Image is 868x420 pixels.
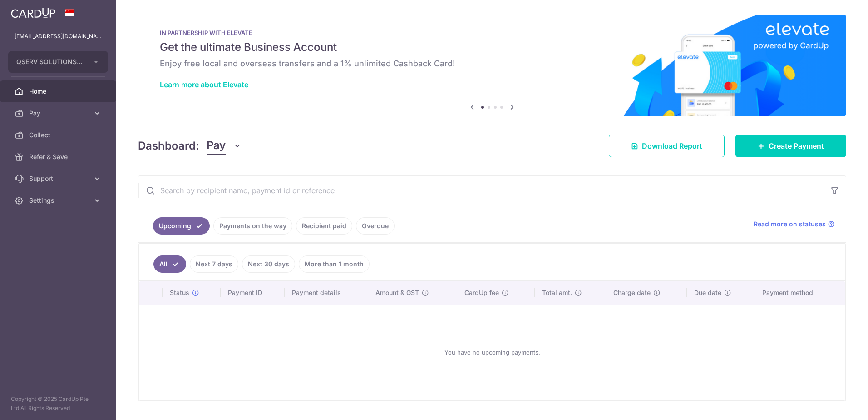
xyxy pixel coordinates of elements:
[153,255,186,273] a: All
[299,255,370,273] a: More than 1 month
[207,137,242,155] button: Pay
[15,32,102,41] p: [EMAIL_ADDRESS][DOMAIN_NAME]
[138,176,824,205] input: Search by recipient name, payment id or reference
[296,217,352,235] a: Recipient paid
[755,281,845,305] th: Payment method
[769,140,824,151] span: Create Payment
[542,288,572,297] span: Total amt.
[138,15,846,116] img: Renovation banner
[356,217,395,235] a: Overdue
[16,57,84,66] span: QSERV SOLUTIONS PTE. LTD.
[160,40,824,55] h5: Get the ultimate Business Account
[29,152,89,161] span: Refer & Save
[754,220,835,229] a: Read more on statuses
[754,220,826,229] span: Read more on statuses
[613,288,651,297] span: Charge date
[29,174,89,183] span: Support
[609,135,725,157] a: Download Report
[694,288,721,297] span: Due date
[29,109,89,118] span: Pay
[375,288,419,297] span: Amount & GST
[213,217,292,235] a: Payments on the way
[29,196,89,205] span: Settings
[285,281,368,305] th: Payment details
[138,138,199,154] h4: Dashboard:
[29,130,89,140] span: Collect
[29,87,89,96] span: Home
[735,135,846,157] a: Create Payment
[153,217,210,235] a: Upcoming
[170,288,189,297] span: Status
[207,137,226,155] span: Pay
[160,80,248,89] a: Learn more about Elevate
[242,255,295,273] a: Next 30 days
[464,288,499,297] span: CardUp fee
[8,51,108,73] button: QSERV SOLUTIONS PTE. LTD.
[150,312,834,392] div: You have no upcoming payments.
[642,140,702,151] span: Download Report
[11,7,55,18] img: CardUp
[190,255,238,273] a: Next 7 days
[221,281,285,305] th: Payment ID
[160,29,824,36] p: IN PARTNERSHIP WITH ELEVATE
[160,58,824,69] h6: Enjoy free local and overseas transfers and a 1% unlimited Cashback Card!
